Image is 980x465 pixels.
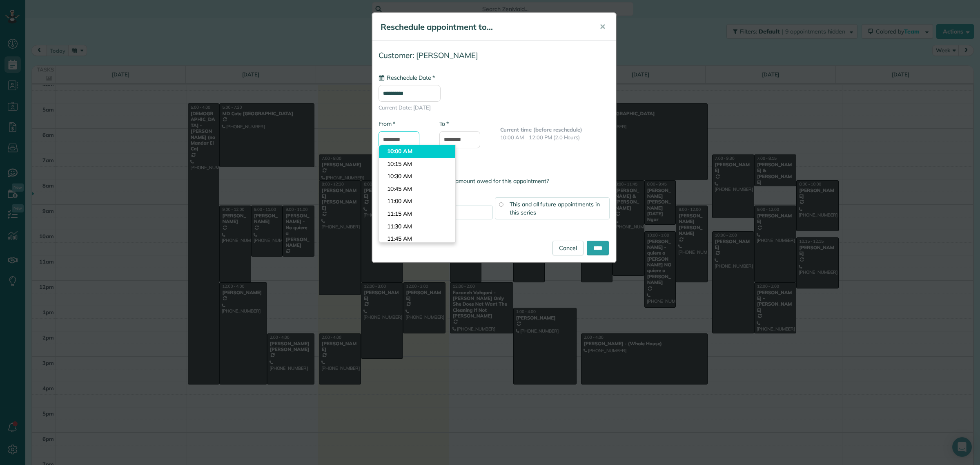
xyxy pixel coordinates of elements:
[500,134,610,141] p: 10:00 AM - 12:00 PM (2.0 Hours)
[500,126,583,133] b: Current time (before reschedule)
[379,104,610,112] span: Current Date: [DATE]
[379,158,455,170] li: 10:15 AM
[379,74,435,82] label: Reschedule Date
[379,208,455,220] li: 11:15 AM
[552,241,584,255] a: Cancel
[379,186,610,194] label: Apply changes to
[388,177,549,185] span: Automatically recalculate amount owed for this appointment?
[379,183,455,195] li: 10:45 AM
[510,201,600,216] span: This and all future appointments in this series
[379,170,455,183] li: 10:30 AM
[379,51,610,60] h4: Customer: [PERSON_NAME]
[379,195,455,208] li: 11:00 AM
[381,21,588,33] h5: Reschedule appointment to...
[379,220,455,233] li: 11:30 AM
[599,22,606,31] span: ✕
[379,120,395,128] label: From
[379,232,455,245] li: 11:45 AM
[379,145,455,158] li: 10:00 AM
[499,202,503,206] input: This and all future appointments in this series
[439,120,449,128] label: To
